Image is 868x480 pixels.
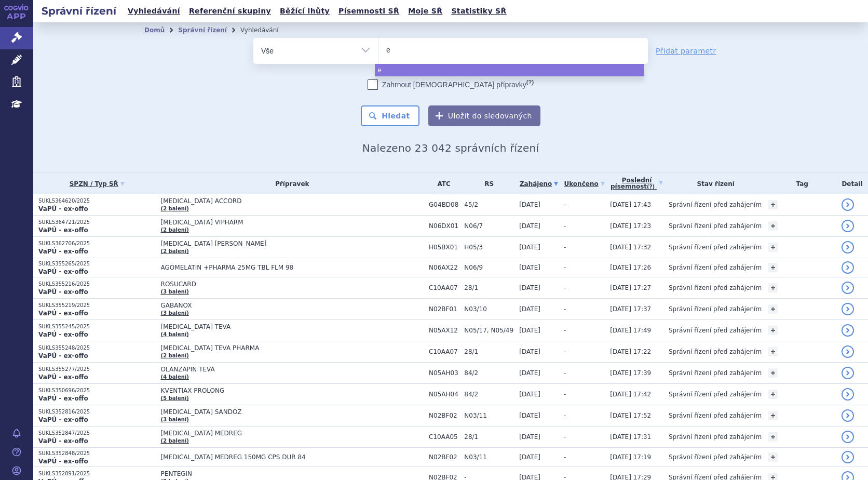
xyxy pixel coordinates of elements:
[842,198,854,211] a: detail
[424,173,459,194] th: ATC
[842,409,854,422] a: detail
[38,226,88,234] strong: VaPÚ - ex-offo
[335,4,402,18] a: Písemnosti SŘ
[842,431,854,443] a: detail
[161,417,189,422] a: (3 balení)
[38,408,156,416] p: SUKLS352816/2025
[38,197,156,205] p: SUKLS364620/2025
[38,437,88,445] strong: VaPÚ - ex-offo
[38,288,88,296] strong: VaPÚ - ex-offo
[842,220,854,232] a: detail
[33,4,125,18] h2: Správní řízení
[161,240,421,247] span: [MEDICAL_DATA] [PERSON_NAME]
[178,26,227,34] a: Správní řízení
[663,173,763,194] th: Stav řízení
[564,264,566,271] span: -
[161,366,421,373] span: OLANZAPIN TEVA
[161,206,189,211] a: (2 balení)
[38,310,88,317] strong: VaPÚ - ex-offo
[519,177,559,191] a: Zahájeno
[38,323,156,330] p: SUKLS355245/2025
[464,412,514,419] span: N03/11
[362,142,539,154] span: Nalezeno 23 042 správních řízení
[405,4,445,18] a: Moje SŘ
[519,391,540,398] span: [DATE]
[564,369,566,377] span: -
[564,201,566,208] span: -
[669,305,762,313] span: Správní řízení před zahájením
[161,248,189,254] a: (2 balení)
[669,391,762,398] span: Správní řízení před zahájením
[610,173,663,194] a: Poslednípísemnost(?)
[429,348,459,355] span: C10AA07
[669,327,762,334] span: Správní řízení před zahájením
[38,248,88,255] strong: VaPÚ - ex-offo
[564,433,566,441] span: -
[610,284,651,291] span: [DATE] 17:27
[768,200,778,209] a: +
[610,369,651,377] span: [DATE] 17:39
[610,454,651,461] span: [DATE] 17:19
[768,243,778,252] a: +
[38,458,88,465] strong: VaPÚ - ex-offo
[656,46,716,56] a: Přidat parametr
[519,433,540,441] span: [DATE]
[519,305,540,313] span: [DATE]
[448,4,509,18] a: Statistiky SŘ
[429,305,459,313] span: N02BF01
[464,348,514,355] span: 28/1
[669,369,762,377] span: Správní řízení před zahájením
[429,244,459,251] span: H05BX01
[842,324,854,337] a: detail
[38,268,88,275] strong: VaPÚ - ex-offo
[842,261,854,274] a: detail
[429,264,459,271] span: N06AX22
[564,177,605,191] a: Ukončeno
[156,173,424,194] th: Přípravek
[519,222,540,230] span: [DATE]
[161,227,189,233] a: (2 balení)
[564,454,566,461] span: -
[768,326,778,335] a: +
[669,433,762,441] span: Správní řízení před zahájením
[768,263,778,272] a: +
[240,22,292,38] li: Vyhledávání
[519,348,540,355] span: [DATE]
[161,430,421,437] span: [MEDICAL_DATA] MEDREG
[610,305,651,313] span: [DATE] 17:37
[186,4,274,18] a: Referenční skupiny
[768,452,778,462] a: +
[610,264,651,271] span: [DATE] 17:26
[429,391,459,398] span: N05AH04
[125,4,183,18] a: Vyhledávání
[464,284,514,291] span: 28/1
[842,345,854,358] a: detail
[564,222,566,230] span: -
[38,395,88,402] strong: VaPÚ - ex-offo
[564,244,566,251] span: -
[768,390,778,399] a: +
[38,344,156,352] p: SUKLS355248/2025
[38,470,156,477] p: SUKLS352891/2025
[610,201,651,208] span: [DATE] 17:43
[38,366,156,373] p: SUKLS355277/2025
[564,391,566,398] span: -
[669,201,762,208] span: Správní řízení před zahájením
[610,222,651,230] span: [DATE] 17:23
[564,327,566,334] span: -
[38,450,156,457] p: SUKLS352848/2025
[464,305,514,313] span: N03/10
[161,438,189,444] a: (2 balení)
[429,284,459,291] span: C10AA07
[429,201,459,208] span: G04BD08
[564,305,566,313] span: -
[669,244,762,251] span: Správní řízení před zahájením
[519,201,540,208] span: [DATE]
[464,222,514,230] span: N06/7
[38,281,156,288] p: SUKLS355216/2025
[38,374,88,381] strong: VaPÚ - ex-offo
[161,374,189,380] a: (4 balení)
[842,303,854,315] a: detail
[610,348,651,355] span: [DATE] 17:22
[669,454,762,461] span: Správní řízení před zahájením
